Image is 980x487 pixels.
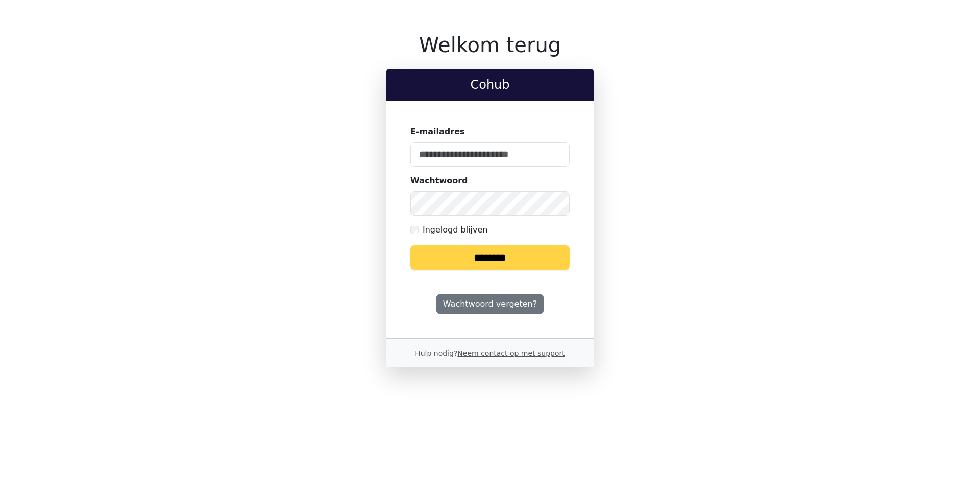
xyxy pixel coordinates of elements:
[457,349,565,357] a: Neem contact op met support
[415,349,565,357] small: Hulp nodig?
[386,33,594,57] h1: Welkom terug
[410,126,465,138] label: E-mailadres
[394,78,586,92] h2: Cohub
[410,175,468,187] label: Wachtwoord
[423,224,487,236] label: Ingelogd blijven
[436,294,544,314] a: Wachtwoord vergeten?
